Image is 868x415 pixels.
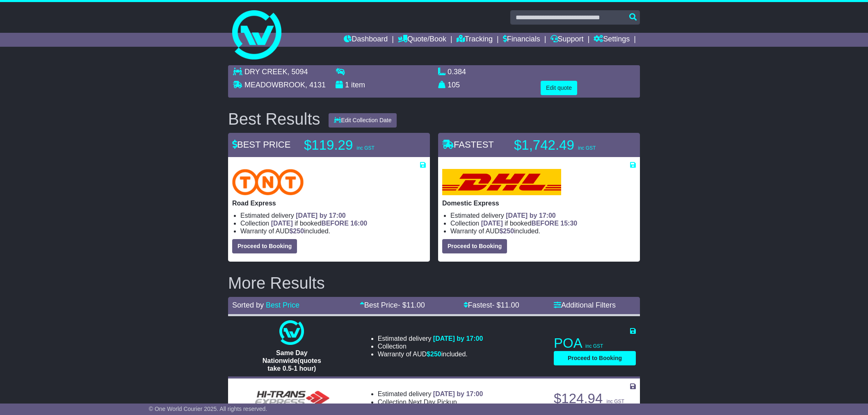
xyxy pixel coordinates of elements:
[232,169,304,195] img: TNT Domestic: Road Express
[407,301,425,309] span: 11.00
[398,301,425,309] span: - $
[304,137,407,153] p: $119.29
[442,199,636,207] p: Domestic Express
[240,212,426,219] li: Estimated delivery
[289,228,304,235] span: $
[503,33,540,47] a: Financials
[594,33,630,47] a: Settings
[321,220,349,227] span: BEFORE
[442,139,494,150] span: FASTEST
[442,169,561,195] img: DHL: Domestic Express
[585,343,603,349] span: inc GST
[464,301,519,309] a: Fastest- $11.00
[433,390,483,397] span: [DATE] by 17:00
[450,212,636,219] li: Estimated delivery
[442,239,507,253] button: Proceed to Booking
[279,320,304,345] img: One World Courier: Same Day Nationwide(quotes take 0.5-1 hour)
[149,406,267,412] span: © One World Courier 2025. All rights reserved.
[232,301,264,309] span: Sorted by
[224,110,324,128] div: Best Results
[251,384,333,408] img: HiTrans (Machship): General
[531,220,559,227] span: BEFORE
[287,68,308,76] span: , 5094
[450,219,636,227] li: Collection
[232,239,297,253] button: Proceed to Booking
[492,301,519,309] span: - $
[514,137,617,153] p: $1,742.49
[503,228,514,235] span: 250
[457,33,493,47] a: Tracking
[356,145,374,151] span: inc GST
[408,399,457,406] span: Next Day Pickup
[378,398,483,406] li: Collection
[448,81,460,89] span: 105
[430,351,441,358] span: 250
[293,228,304,235] span: 250
[360,301,425,309] a: Best Price- $11.00
[232,139,290,150] span: BEST PRICE
[550,33,584,47] a: Support
[541,81,577,95] button: Edit quote
[450,227,636,235] li: Warranty of AUD included.
[501,301,519,309] span: 11.00
[271,220,293,227] span: [DATE]
[481,220,503,227] span: [DATE]
[554,390,636,407] p: $124.94
[506,212,556,219] span: [DATE] by 17:00
[228,274,640,292] h2: More Results
[554,335,636,351] p: POA
[499,228,514,235] span: $
[244,68,287,76] span: DRY CREEK
[398,33,446,47] a: Quote/Book
[378,350,483,358] li: Warranty of AUD included.
[271,220,367,227] span: if booked
[266,301,299,309] a: Best Price
[427,351,441,358] span: $
[329,113,397,128] button: Edit Collection Date
[560,220,577,227] span: 15:30
[244,81,305,89] span: MEADOWBROOK
[263,349,321,372] span: Same Day Nationwide(quotes take 0.5-1 hour)
[448,68,466,76] span: 0.384
[378,390,483,398] li: Estimated delivery
[240,219,426,227] li: Collection
[433,335,483,342] span: [DATE] by 17:00
[554,301,616,309] a: Additional Filters
[578,145,596,151] span: inc GST
[345,81,349,89] span: 1
[296,212,346,219] span: [DATE] by 17:00
[351,81,365,89] span: item
[305,81,326,89] span: , 4131
[554,351,636,365] button: Proceed to Booking
[344,33,388,47] a: Dashboard
[481,220,577,227] span: if booked
[378,335,483,342] li: Estimated delivery
[606,399,624,404] span: inc GST
[232,199,426,207] p: Road Express
[350,220,367,227] span: 16:00
[240,227,426,235] li: Warranty of AUD included.
[378,342,483,350] li: Collection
